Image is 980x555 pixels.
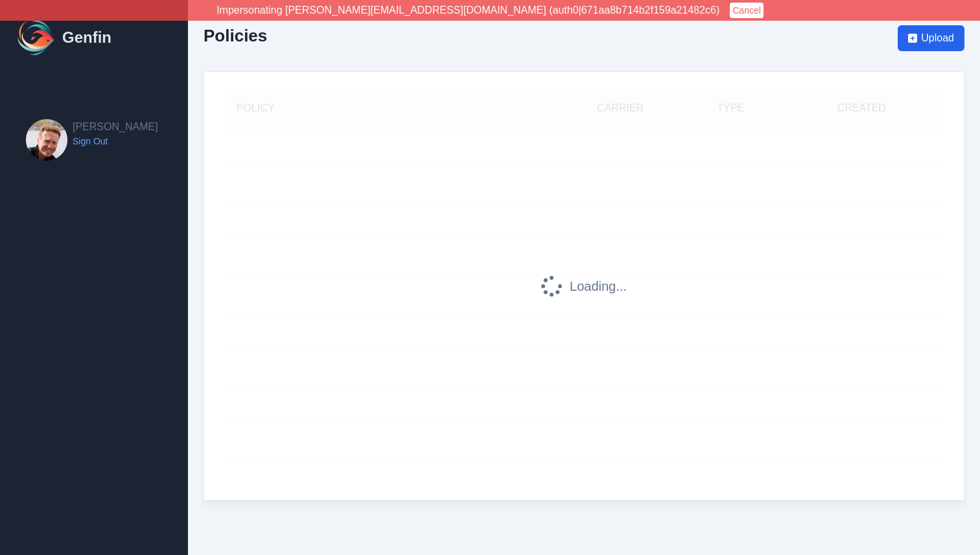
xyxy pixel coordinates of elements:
button: Cancel [730,3,764,18]
img: Logo [16,17,57,58]
h5: Policy [237,100,571,116]
button: Upload [898,25,964,51]
h2: Policies [204,26,267,45]
a: Sign Out [73,135,158,148]
h5: Carrier [597,100,691,116]
span: Upload [921,30,954,46]
h1: Genfin [62,27,111,48]
h2: [PERSON_NAME] [73,119,158,135]
h5: Type [717,100,811,116]
img: Brian Dunagan [26,119,67,161]
h5: Created [837,100,931,116]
